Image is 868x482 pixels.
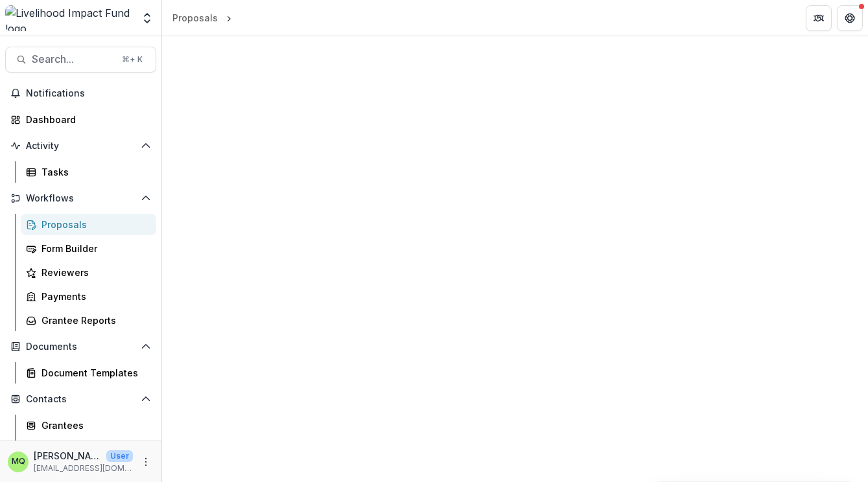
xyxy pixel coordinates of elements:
span: Documents [26,341,135,352]
a: Dashboard [5,109,156,130]
a: Document Templates [21,362,156,384]
button: Open entity switcher [138,5,156,31]
button: Open Documents [5,336,156,357]
span: Search... [32,53,114,65]
a: Proposals [167,8,223,27]
a: Proposals [21,214,156,235]
div: Tasks [41,165,146,179]
div: Grantee Reports [41,314,146,327]
span: Notifications [26,88,151,99]
nav: breadcrumb [167,8,235,27]
div: Dashboard [26,113,146,126]
div: Payments [41,290,146,303]
div: Document Templates [41,366,146,380]
p: [PERSON_NAME] [34,449,101,463]
button: Open Activity [5,135,156,156]
div: ⌘ + K [119,52,145,67]
button: Open Contacts [5,389,156,409]
div: Grantees [41,419,146,432]
a: Grantees [21,415,156,436]
a: Reviewers [21,262,156,283]
button: Partners [806,5,832,31]
button: Open Workflows [5,188,156,209]
p: [EMAIL_ADDRESS][DOMAIN_NAME] [34,463,133,474]
div: Proposals [41,218,146,231]
div: Proposals [172,11,218,25]
button: More [138,454,154,470]
a: Payments [21,286,156,307]
a: Tasks [21,161,156,183]
div: Maica Quitain [12,457,25,466]
p: User [106,450,133,462]
a: Grantee Reports [21,310,156,331]
button: Search... [5,47,156,73]
span: Activity [26,141,135,152]
button: Get Help [837,5,863,31]
span: Contacts [26,394,135,405]
a: Constituents [21,439,156,460]
img: Livelihood Impact Fund logo [5,5,133,31]
span: Workflows [26,193,135,204]
a: Form Builder [21,238,156,259]
button: Notifications [5,83,156,104]
div: Form Builder [41,242,146,255]
div: Reviewers [41,266,146,279]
